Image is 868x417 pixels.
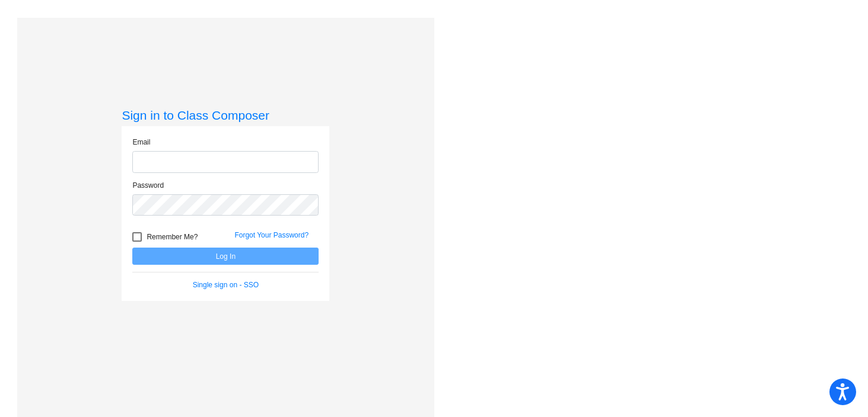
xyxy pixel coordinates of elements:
button: Log In [132,248,319,265]
h3: Sign in to Class Composer [122,108,329,123]
label: Password [132,180,164,191]
a: Forgot Your Password? [234,231,309,239]
label: Email [132,137,150,147]
a: Single sign on - SSO [193,281,259,289]
span: Remember Me? [147,230,198,244]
